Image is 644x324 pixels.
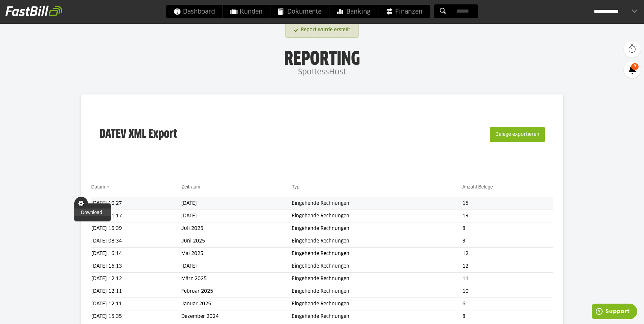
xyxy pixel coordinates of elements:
td: [DATE] 15:35 [91,310,182,323]
td: Eingehende Rechnungen [292,197,462,210]
td: Eingehende Rechnungen [292,210,462,222]
a: Report wurde erstellt [294,24,350,36]
td: 11 [462,273,553,285]
a: 9 [624,61,641,78]
td: Mai 2025 [181,248,292,260]
td: Eingehende Rechnungen [292,248,462,260]
td: Eingehende Rechnungen [292,235,462,248]
span: Kunden [230,5,262,18]
img: sort_desc.gif [107,186,111,188]
a: Dashboard [166,5,222,18]
td: Eingehende Rechnungen [292,310,462,323]
td: 6 [462,298,553,310]
td: 10 [462,285,553,298]
td: Eingehende Rechnungen [292,285,462,298]
a: Datum [91,184,105,190]
td: März 2025 [181,273,292,285]
a: Kunden [223,5,270,18]
span: 9 [631,63,639,70]
td: 15 [462,197,553,210]
span: Dashboard [173,5,215,18]
td: 19 [462,210,553,222]
td: [DATE] 10:27 [91,197,182,210]
td: Eingehende Rechnungen [292,222,462,235]
a: Banking [329,5,378,18]
span: Finanzen [386,5,422,18]
td: [DATE] 16:13 [91,260,182,273]
td: Eingehende Rechnungen [292,298,462,310]
td: [DATE] [181,260,292,273]
td: [DATE] 12:12 [91,273,182,285]
td: [DATE] 16:39 [91,222,182,235]
td: [DATE] 16:14 [91,248,182,260]
h3: DATEV XML Export [99,113,177,156]
td: Februar 2025 [181,285,292,298]
td: [DATE] 11:17 [91,210,182,222]
a: Dokumente [270,5,329,18]
a: Anzahl Belege [462,184,493,190]
td: 8 [462,222,553,235]
td: Juni 2025 [181,235,292,248]
td: [DATE] [181,197,292,210]
td: [DATE] 08:34 [91,235,182,248]
iframe: Öffnet ein Widget, in dem Sie weitere Informationen finden [592,304,637,321]
td: [DATE] 12:11 [91,298,182,310]
td: 12 [462,248,553,260]
img: fastbill_logo_white.png [5,5,62,16]
a: Typ [292,184,299,190]
td: Juli 2025 [181,222,292,235]
td: [DATE] 12:11 [91,285,182,298]
a: Download [74,209,111,216]
a: Zeitraum [181,184,200,190]
a: Finanzen [378,5,430,18]
h1: Reporting [68,48,576,66]
td: [DATE] [181,210,292,222]
td: 12 [462,260,553,273]
button: Belege exportieren [490,127,545,142]
span: Banking [337,5,370,18]
td: Dezember 2024 [181,310,292,323]
td: Eingehende Rechnungen [292,260,462,273]
td: Januar 2025 [181,298,292,310]
td: Eingehende Rechnungen [292,273,462,285]
td: 8 [462,310,553,323]
td: 9 [462,235,553,248]
span: Dokumente [278,5,321,18]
